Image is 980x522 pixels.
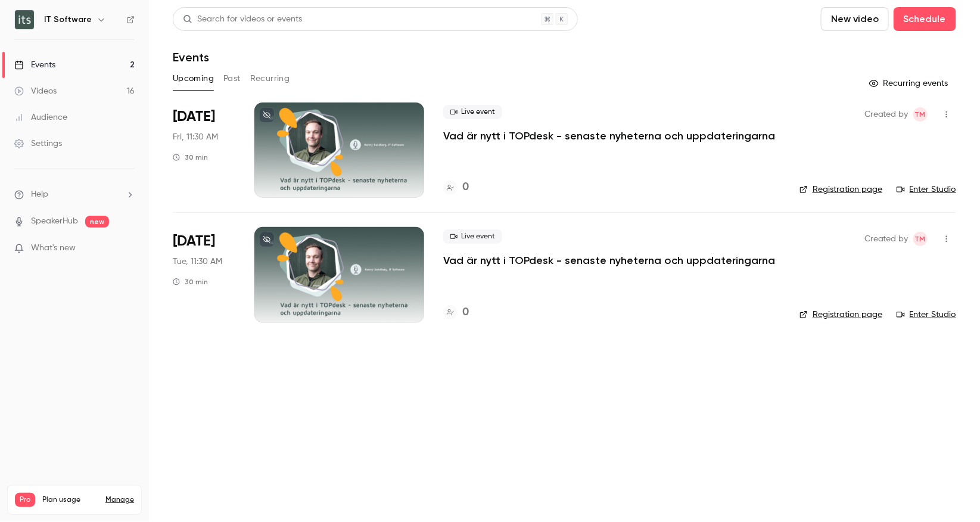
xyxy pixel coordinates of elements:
[173,232,215,251] span: [DATE]
[42,495,98,505] span: Plan usage
[173,227,235,322] div: Dec 16 Tue, 11:30 AM (Europe/Stockholm)
[915,232,926,246] span: TM
[15,493,35,507] span: Pro
[173,107,215,126] span: [DATE]
[223,69,241,88] button: Past
[105,495,134,505] a: Manage
[462,179,469,195] h4: 0
[31,215,78,228] a: SpeakerHub
[443,105,502,119] span: Live event
[894,7,956,31] button: Schedule
[864,74,956,93] button: Recurring events
[173,69,214,88] button: Upcoming
[897,184,956,195] a: Enter Studio
[821,7,889,31] button: New video
[173,256,222,268] span: Tue, 11:30 AM
[864,232,909,246] span: Created by
[14,59,55,71] div: Events
[913,232,928,246] span: Tanya Masiyenka
[897,309,956,321] a: Enter Studio
[864,107,909,122] span: Created by
[799,309,882,321] a: Registration page
[31,242,76,254] span: What's new
[15,10,34,29] img: IT Software
[14,85,57,97] div: Videos
[85,216,109,228] span: new
[14,188,135,201] li: help-dropdown-opener
[443,129,775,143] a: Vad är nytt i TOPdesk - senaste nyheterna och uppdateringarna
[799,184,882,195] a: Registration page
[443,229,502,244] span: Live event
[173,277,208,287] div: 30 min
[443,179,469,195] a: 0
[31,188,48,201] span: Help
[173,153,208,162] div: 30 min
[173,102,235,198] div: Oct 24 Fri, 11:30 AM (Europe/Stockholm)
[462,304,469,321] h4: 0
[443,304,469,321] a: 0
[173,50,209,64] h1: Events
[14,111,67,123] div: Audience
[443,253,775,268] a: Vad är nytt i TOPdesk - senaste nyheterna och uppdateringarna
[913,107,928,122] span: Tanya Masiyenka
[14,138,62,150] div: Settings
[915,107,926,122] span: TM
[44,14,92,26] h6: IT Software
[183,13,302,26] div: Search for videos or events
[120,243,135,254] iframe: Noticeable Trigger
[250,69,290,88] button: Recurring
[173,131,218,143] span: Fri, 11:30 AM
